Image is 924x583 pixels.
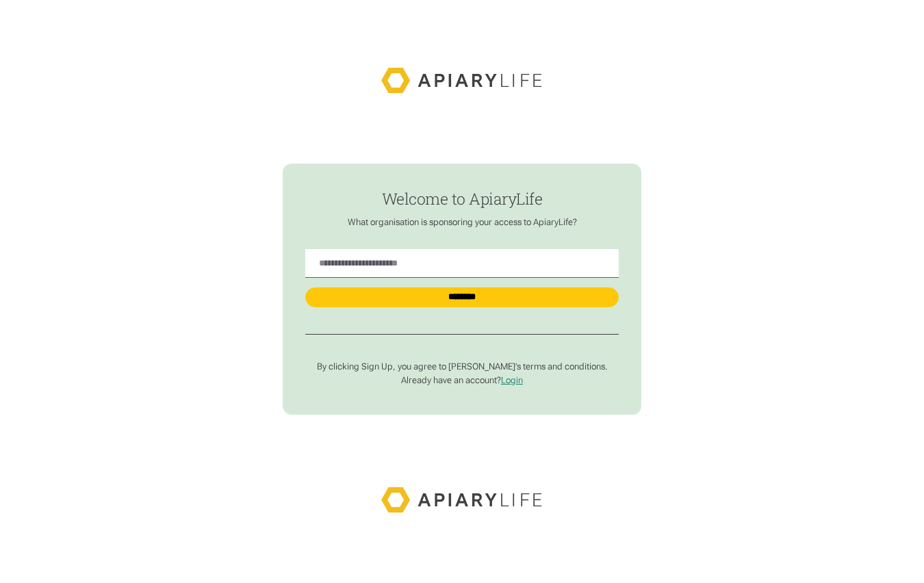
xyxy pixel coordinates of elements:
[305,375,619,386] p: Already have an account?
[283,164,641,415] form: find-employer
[305,190,619,207] h1: Welcome to ApiaryLife
[305,361,619,372] p: By clicking Sign Up, you agree to [PERSON_NAME]’s terms and conditions.
[501,375,523,385] a: Login
[305,217,619,228] p: What organisation is sponsoring your access to ApiaryLife?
